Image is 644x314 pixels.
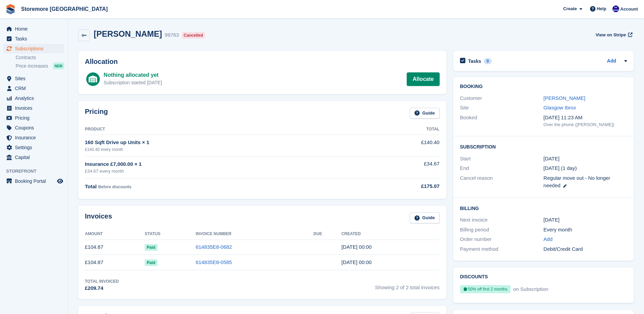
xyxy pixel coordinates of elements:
div: Over the phone ([PERSON_NAME]) [544,121,627,128]
th: Created [342,229,440,240]
div: £34.67 every month [85,168,361,175]
a: menu [3,103,64,113]
th: Amount [85,229,145,240]
h2: Invoices [85,212,112,224]
span: Subscriptions [15,44,56,53]
div: 99763 [165,31,179,39]
td: £140.40 [361,135,439,156]
h2: Discounts [460,274,627,280]
a: menu [3,74,64,83]
h2: Billing [460,205,627,211]
span: Home [15,24,56,34]
a: menu [3,34,64,43]
a: menu [3,84,64,93]
th: Invoice Number [196,229,313,240]
span: Insurance [15,133,56,142]
a: View on Stripe [593,29,634,40]
h2: Booking [460,84,627,89]
span: Analytics [15,93,56,103]
img: Angela [612,5,619,12]
span: Showing 2 of 2 total invoices [375,278,440,292]
span: Price increases [16,63,48,69]
img: stora-icon-8386f47178a22dfd0bd8f6a31ec36ba5ce8667c1dd55bd0f319d3a0aa187defe.svg [5,4,16,14]
div: Cancel reason [460,174,544,190]
a: menu [3,143,64,152]
div: Total Invoiced [85,278,119,284]
h2: Subscription [460,143,627,150]
td: £104.87 [85,255,145,270]
th: Due [313,229,341,240]
td: £104.87 [85,240,145,255]
div: NEW [53,63,64,69]
span: Total [85,184,97,189]
div: Customer [460,94,544,102]
a: Add [607,57,616,65]
div: [DATE] 11:23 AM [544,114,627,122]
a: Allocate [407,72,439,86]
td: £34.67 [361,156,439,178]
span: Pricing [15,113,56,123]
a: menu [3,176,64,186]
a: [PERSON_NAME] [544,95,585,101]
span: Capital [15,153,56,162]
div: Start [460,155,544,163]
a: menu [3,44,64,53]
a: Preview store [56,177,64,185]
div: £140.40 every month [85,146,361,153]
div: £175.07 [361,182,439,190]
span: Tasks [15,34,56,43]
a: menu [3,123,64,133]
span: [DATE] (1 day) [544,165,577,171]
div: Debit/Credit Card [544,245,627,253]
a: 614835E8-0585 [196,259,232,265]
a: menu [3,24,64,34]
span: Booking Portal [15,176,56,186]
a: Add [544,235,553,243]
a: menu [3,133,64,142]
a: Price increases NEW [16,62,64,70]
span: Regular move out - No longer needed [544,175,610,189]
span: Paid [145,259,157,266]
div: [DATE] [544,216,627,224]
div: Billing period [460,226,544,234]
span: on Subscription [512,286,548,292]
a: 614835E8-0682 [196,244,232,250]
div: 0 [484,58,492,64]
span: Before discounts [98,185,131,189]
th: Status [145,229,196,240]
div: Site [460,104,544,112]
th: Product [85,124,361,135]
span: Coupons [15,123,56,133]
a: Glasgow Ibrox [544,105,576,110]
a: menu [3,153,64,162]
div: Nothing allocated yet [104,71,162,79]
div: Every month [544,226,627,234]
div: Subscription started [DATE] [104,79,162,86]
th: Total [361,124,439,135]
h2: Pricing [85,108,108,119]
a: Storemore [GEOGRAPHIC_DATA] [18,3,110,15]
div: £209.74 [85,284,119,292]
a: Contracts [16,54,64,61]
span: Sites [15,74,56,83]
span: Account [620,6,638,13]
h2: Tasks [468,58,481,64]
span: CRM [15,84,56,93]
span: Create [563,5,577,12]
div: 160 Sqft Drive up Units × 1 [85,139,361,146]
div: Order number [460,235,544,243]
div: Next invoice [460,216,544,224]
span: Help [597,5,606,12]
h2: [PERSON_NAME] [94,29,162,38]
div: Payment method [460,245,544,253]
a: menu [3,93,64,103]
span: View on Stripe [595,32,626,38]
time: 2025-08-04 23:00:51 UTC [342,259,372,265]
span: Paid [145,244,157,251]
time: 2025-09-04 23:00:43 UTC [342,244,372,250]
a: Guide [410,108,440,119]
div: Insurance £7,000.00 × 1 [85,160,361,168]
div: Booked [460,114,544,128]
h2: Allocation [85,58,440,66]
div: End [460,164,544,172]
